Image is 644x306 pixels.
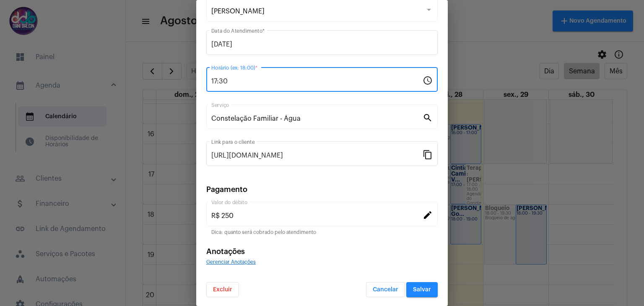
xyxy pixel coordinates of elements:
span: [PERSON_NAME] [211,8,265,15]
mat-icon: schedule [423,75,433,85]
button: Salvar [406,282,438,297]
input: Horário [211,78,423,85]
span: Anotações [206,248,245,255]
input: Pesquisar serviço [211,115,423,122]
input: Valor [211,212,423,220]
span: Gerenciar Anotações [206,259,256,265]
span: Salvar [413,287,431,293]
mat-icon: content_copy [423,149,433,159]
span: Pagamento [206,186,247,193]
button: Cancelar [366,282,405,297]
mat-icon: edit [423,210,433,220]
mat-icon: search [423,112,433,122]
span: Excluir [213,287,232,293]
button: Excluir [206,282,239,297]
span: Cancelar [373,287,398,293]
input: Link [211,152,423,159]
mat-hint: Dica: quanto será cobrado pelo atendimento [211,230,316,236]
